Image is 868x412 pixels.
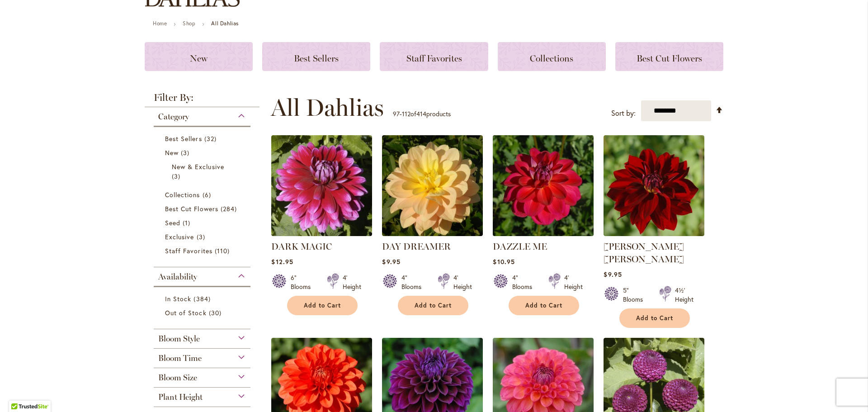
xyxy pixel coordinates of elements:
[271,257,293,266] span: $12.95
[509,296,579,315] button: Add to Cart
[165,232,241,242] a: Exclusive
[7,380,32,405] iframe: Launch Accessibility Center
[401,273,427,291] div: 4" Blooms
[165,190,241,199] a: Collections
[525,302,562,309] span: Add to Cart
[165,308,207,317] span: Out of Stock
[675,286,693,304] div: 4½' Height
[291,273,316,291] div: 6" Blooms
[165,134,202,143] span: Best Sellers
[604,241,684,265] a: [PERSON_NAME] [PERSON_NAME]
[172,171,183,181] span: 3
[382,135,483,236] img: DAY DREAMER
[158,334,200,344] span: Bloom Style
[398,296,468,315] button: Add to Cart
[211,20,239,27] strong: All Dahlias
[393,109,400,118] span: 97
[604,229,704,238] a: DEBORA RENAE
[294,53,339,64] span: Best Sellers
[165,218,241,227] a: Seed
[415,302,452,309] span: Add to Cart
[271,94,384,121] span: All Dahlias
[604,135,704,236] img: DEBORA RENAE
[158,112,189,122] span: Category
[304,302,341,309] span: Add to Cart
[153,20,167,27] a: Home
[209,308,224,317] span: 30
[197,232,208,242] span: 3
[145,93,259,107] strong: Filter By:
[181,148,192,157] span: 3
[190,53,208,64] span: New
[165,246,212,255] span: Staff Favorites
[193,294,212,303] span: 384
[165,232,194,241] span: Exclusive
[393,107,451,121] p: - of products
[165,308,241,317] a: Out of Stock 30
[165,246,241,256] a: Staff Favorites
[402,109,410,118] span: 112
[498,42,606,71] a: Collections
[271,229,372,238] a: DARK MAGIC
[165,294,241,303] a: In Stock 384
[382,241,451,252] a: DAY DREAMER
[271,241,332,252] a: DARK MAGIC
[165,190,200,199] span: Collections
[416,109,426,118] span: 414
[491,133,596,239] img: DAZZLE ME
[158,272,197,282] span: Availability
[203,190,213,199] span: 6
[453,273,472,291] div: 4' Height
[183,218,193,227] span: 1
[493,257,514,266] span: $10.95
[165,204,218,213] span: Best Cut Flowers
[204,134,219,143] span: 32
[165,204,241,213] a: Best Cut Flowers
[165,294,191,303] span: In Stock
[530,53,573,64] span: Collections
[380,42,488,71] a: Staff Favorites
[493,229,594,238] a: DAZZLE ME
[493,241,547,252] a: DAZZLE ME
[158,392,203,402] span: Plant Height
[287,296,358,315] button: Add to Cart
[158,373,197,383] span: Bloom Size
[215,246,232,256] span: 110
[611,105,636,122] label: Sort by:
[623,286,648,304] div: 5" Blooms
[165,148,179,157] span: New
[172,162,235,181] a: New &amp; Exclusive
[165,218,180,227] span: Seed
[172,162,224,171] span: New & Exclusive
[183,20,195,27] a: Shop
[406,53,462,64] span: Staff Favorites
[221,204,239,213] span: 284
[382,257,400,266] span: $9.95
[145,42,253,71] a: New
[604,270,622,279] span: $9.95
[512,273,538,291] div: 4" Blooms
[382,229,483,238] a: DAY DREAMER
[165,148,241,157] a: New
[262,42,370,71] a: Best Sellers
[636,314,673,322] span: Add to Cart
[615,42,723,71] a: Best Cut Flowers
[564,273,583,291] div: 4' Height
[271,135,372,236] img: DARK MAGIC
[343,273,361,291] div: 4' Height
[637,53,702,64] span: Best Cut Flowers
[165,134,241,143] a: Best Sellers
[158,353,202,363] span: Bloom Time
[619,308,690,328] button: Add to Cart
